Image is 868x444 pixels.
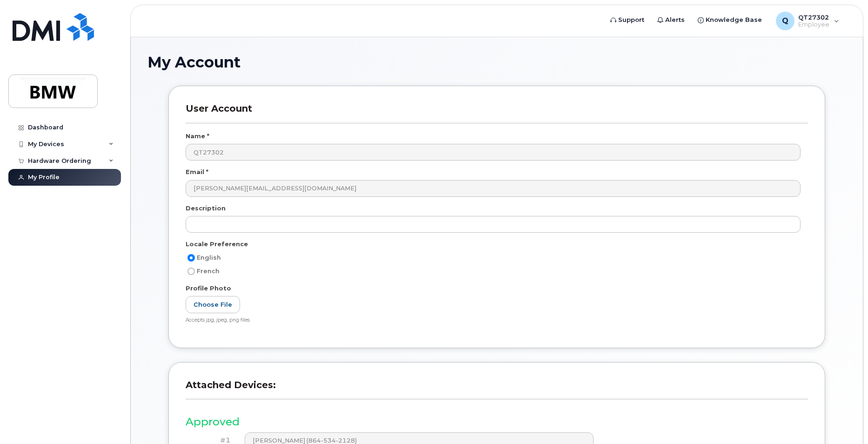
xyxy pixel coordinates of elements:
input: English [187,254,195,262]
label: Choose File [186,296,240,313]
label: Locale Preference [186,240,248,249]
div: Accepts jpg, jpeg, png files [186,317,801,324]
h3: Attached Devices: [186,379,808,399]
label: Email * [186,168,208,176]
h3: User Account [186,103,808,123]
span: English [197,254,221,261]
input: French [187,268,195,275]
label: Profile Photo [186,284,231,293]
label: Description [186,204,226,213]
span: French [197,268,220,275]
label: Name * [186,132,209,141]
h3: Approved [186,416,808,428]
h1: My Account [147,54,846,70]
